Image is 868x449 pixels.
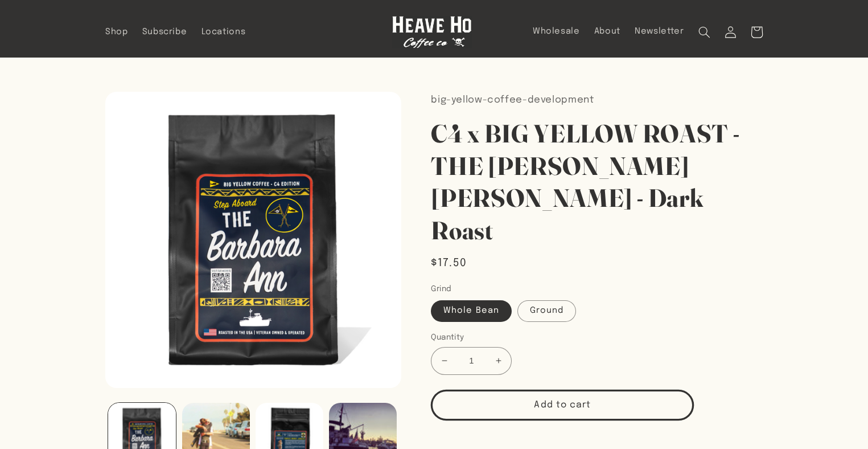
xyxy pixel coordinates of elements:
button: Add to cart [431,390,694,420]
span: About [594,26,620,37]
span: Shop [105,27,128,38]
p: big-yellow-coffee-development [431,92,763,109]
span: Newsletter [635,26,684,37]
label: Quantity [431,332,652,343]
a: About [587,19,627,44]
label: Ground [517,300,576,322]
legend: Grind [431,283,452,295]
label: Whole Bean [431,300,512,322]
img: Heave Ho Coffee Co [392,16,472,48]
a: Shop [98,19,135,44]
h1: C4 x BIG YELLOW ROAST - THE [PERSON_NAME] [PERSON_NAME] - Dark Roast [431,117,763,246]
a: Newsletter [628,19,692,44]
summary: Search [691,19,717,45]
a: Locations [194,19,253,44]
span: $17.50 [431,255,467,271]
a: Wholesale [525,19,587,44]
span: Subscribe [142,27,187,38]
span: Wholesale [533,26,580,37]
a: Subscribe [135,19,194,44]
span: Locations [201,27,246,38]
